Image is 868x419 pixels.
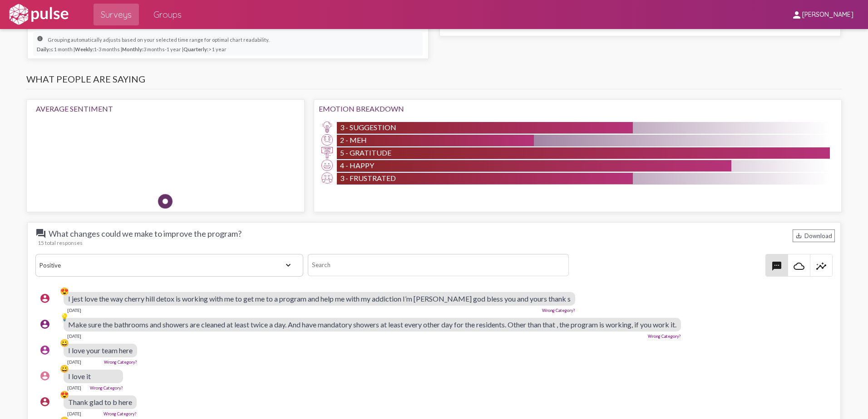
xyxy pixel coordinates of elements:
span: What changes could we make to improve the program? [35,228,242,239]
span: Thank glad to b here [68,398,132,406]
a: Wrong Category? [104,360,137,365]
small: Grouping automatically adjusts based on your selected time range for optimal chart readability. ≤... [37,35,269,53]
mat-icon: account_circle [39,370,50,381]
div: 😀 [60,364,69,373]
span: I jest love the way cherry hill detox is working with me to get me to a program and help me with ... [68,294,571,303]
div: [DATE] [67,307,81,313]
span: I love it [68,372,91,380]
strong: Monthly: [122,46,143,52]
mat-icon: info [37,35,48,46]
a: Wrong Category? [542,308,575,313]
a: Wrong Category? [648,334,681,339]
mat-icon: account_circle [39,396,50,407]
div: Download [793,229,835,242]
div: 💡 [60,312,69,322]
mat-icon: account_circle [39,345,50,356]
img: white-logo.svg [7,3,70,26]
span: 3 - Suggestion [340,123,396,132]
img: Meh [321,134,333,146]
a: Wrong Category? [104,411,137,416]
a: Groups [146,4,189,25]
div: Average Sentiment [36,104,295,113]
mat-icon: account_circle [39,293,50,304]
mat-icon: question_answer [35,228,46,239]
div: 😍 [60,390,69,399]
strong: Weekly: [75,46,94,52]
span: I love your team here [68,346,133,355]
span: 3 - Frustrated [340,174,396,182]
mat-icon: insights [816,261,827,272]
div: [DATE] [67,411,81,416]
strong: Daily: [37,46,50,52]
input: Search [308,254,569,276]
button: [PERSON_NAME] [784,6,861,23]
span: [PERSON_NAME] [802,11,853,19]
div: [DATE] [67,333,81,339]
span: Surveys [101,6,132,23]
img: Happy [223,122,250,149]
div: 15 total responses [38,239,835,246]
h3: What people are saying [26,73,842,89]
img: Happy [321,160,333,171]
div: 😍 [60,287,69,296]
div: Emotion Breakdown [319,104,837,113]
span: Make sure the bathrooms and showers are cleaned at least twice a day. And have mandatory showers ... [68,320,676,329]
img: Gratitude [321,147,333,158]
mat-icon: textsms [771,261,782,272]
span: 2 - Meh [340,136,367,144]
div: [DATE] [67,385,81,390]
a: Wrong Category? [90,385,123,390]
span: 5 - Gratitude [340,148,391,157]
mat-icon: Download [795,232,802,239]
span: Groups [153,6,182,23]
a: Surveys [94,4,139,25]
img: Frustrated [321,172,333,184]
strong: Quarterly: [183,46,208,52]
div: 😀 [60,338,69,347]
span: 4 - Happy [340,161,374,170]
div: [DATE] [67,359,81,365]
img: Suggestion [321,122,333,133]
mat-icon: cloud_queue [794,261,804,272]
mat-icon: account_circle [39,319,50,330]
mat-icon: person [791,10,802,20]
